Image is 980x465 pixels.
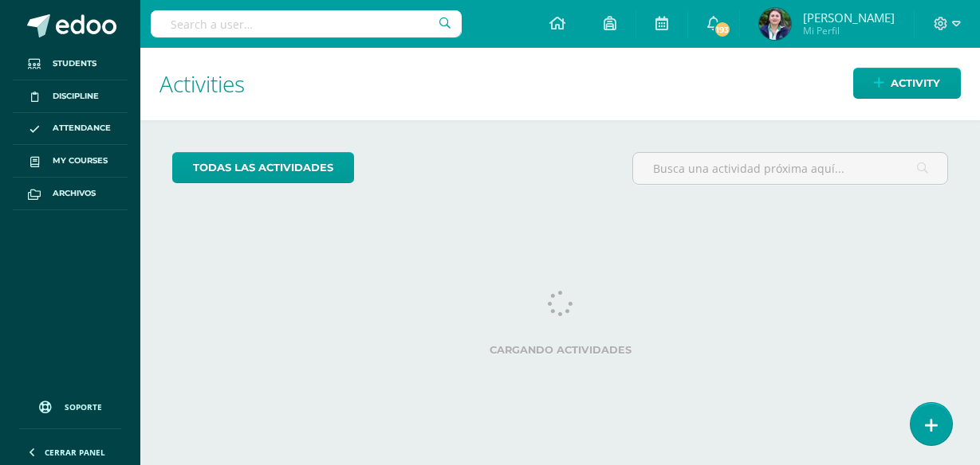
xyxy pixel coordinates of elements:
[19,385,121,424] a: Soporte
[53,154,108,167] span: My courses
[13,80,128,113] a: Discipline
[45,447,105,458] span: Cerrar panel
[13,145,128,178] a: My courses
[172,344,948,356] label: Cargando actividades
[53,90,99,103] span: Discipline
[13,48,128,80] a: Students
[714,21,731,38] span: 193
[853,68,961,99] a: Activity
[759,8,791,40] img: 8792ea101102b15321d756c508217fbe.png
[633,153,947,184] input: Busca una actividad próxima aquí...
[65,401,102,412] span: Soporte
[803,10,895,25] span: [PERSON_NAME]
[159,48,961,120] h1: Activities
[13,178,128,210] a: Archivos
[803,24,895,37] span: Mi Perfil
[172,152,354,183] a: todas las Actividades
[151,10,462,37] input: Search a user…
[53,57,96,70] span: Students
[13,113,128,146] a: Attendance
[891,68,940,98] span: Activity
[53,122,111,135] span: Attendance
[53,187,96,200] span: Archivos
